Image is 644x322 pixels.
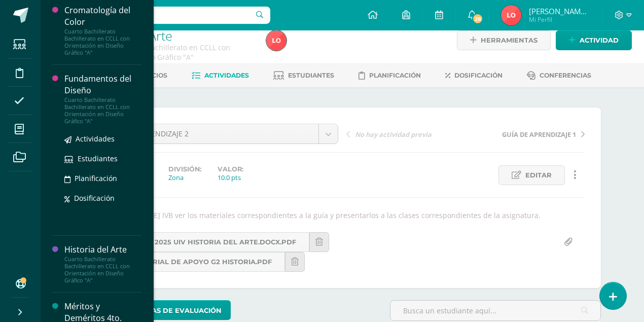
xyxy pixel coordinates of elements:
[525,166,552,185] span: Editar
[74,193,115,203] span: Dosificación
[64,153,141,164] a: Estudiantes
[64,73,141,96] div: Fundamentos del Diseño
[64,5,141,28] div: Cromatología del Color
[76,134,115,144] span: Actividades
[192,67,249,84] a: Actividades
[78,154,118,163] span: Estudiantes
[64,5,141,56] a: Cromatología del ColorCuarto Bachillerato Bachillerato en CCLL con Orientación en Diseño Gráfico "A"
[79,43,254,62] div: Cuarto Bachillerato Bachillerato en CCLL con Orientación en Diseño Gráfico 'A'
[108,124,311,144] span: GUÍA DE APRENDIZAJE 2
[527,67,591,84] a: Conferencias
[556,30,632,50] a: Actividad
[64,172,141,184] a: Planificación
[359,67,421,84] a: Planificación
[106,232,309,252] a: HCCA 2025 UIV HISTORIA DEL ARTE.docx.pdf
[501,5,521,25] img: 1a4455a17abe8e661e4fee09cdba458f.png
[218,165,243,173] label: Valor:
[168,165,201,173] label: División:
[540,71,591,79] span: Conferencias
[445,67,503,84] a: Dosificación
[454,71,503,79] span: Dosificación
[106,252,285,272] a: MATERIAL DE APOYO G2 HISTORIA.pdf
[529,6,590,16] span: [PERSON_NAME] de [PERSON_NAME]
[390,301,600,320] input: Busca un estudiante aquí...
[529,15,590,24] span: Mi Perfil
[580,31,619,50] span: Actividad
[79,28,254,43] h1: Historia del Arte
[47,7,270,24] input: Busca un usuario...
[64,192,141,204] a: Dosificación
[466,129,585,139] a: GUÍA DE APRENDIZAJE 1
[75,173,117,183] span: Planificación
[64,133,141,145] a: Actividades
[204,71,249,79] span: Actividades
[273,67,334,84] a: Estudiantes
[104,301,222,320] span: Herramientas de evaluación
[168,173,201,182] div: Zona
[266,30,287,51] img: 1a4455a17abe8e661e4fee09cdba458f.png
[369,71,421,79] span: Planificación
[218,173,243,182] div: 10.0 pts
[472,13,483,24] span: 28
[64,96,141,125] div: Cuarto Bachillerato Bachillerato en CCLL con Orientación en Diseño Gráfico "A"
[64,256,141,284] div: Cuarto Bachillerato Bachillerato en CCLL con Orientación en Diseño Gráfico "A"
[100,124,338,144] a: GUÍA DE APRENDIZAJE 2
[84,300,231,320] a: Herramientas de evaluación
[64,244,141,256] div: Historia del Arte
[288,71,334,79] span: Estudiantes
[502,130,576,139] span: GUÍA DE APRENDIZAJE 1
[457,30,551,50] a: Herramientas
[355,130,432,139] span: No hay actividad previa
[481,31,538,50] span: Herramientas
[64,244,141,284] a: Historia del ArteCuarto Bachillerato Bachillerato en CCLL con Orientación en Diseño Gráfico "A"
[96,210,589,220] div: [DATE] IVA [DATE] IVB ver los materiales correspondientes a la guía y presentarlos a las clases c...
[64,28,141,56] div: Cuarto Bachillerato Bachillerato en CCLL con Orientación en Diseño Gráfico "A"
[64,73,141,125] a: Fundamentos del DiseñoCuarto Bachillerato Bachillerato en CCLL con Orientación en Diseño Gráfico "A"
